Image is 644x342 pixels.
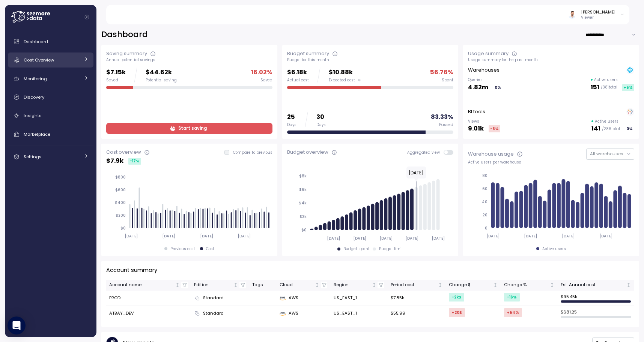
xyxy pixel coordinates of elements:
[128,158,141,165] div: -17 %
[301,228,307,232] tspan: $0
[287,67,309,78] p: $6.18k
[591,124,600,134] p: 141
[331,291,388,306] td: US_EAST_1
[602,126,620,132] p: / 286 total
[581,9,615,15] div: [PERSON_NAME]
[277,280,331,291] th: CloudNot sorted
[287,122,296,127] div: Days
[343,246,370,252] div: Budget spent
[353,236,366,241] tspan: [DATE]
[468,160,634,165] div: Active users per warehouse
[562,234,575,238] tspan: [DATE]
[115,200,126,205] tspan: $400
[409,169,424,176] text: [DATE]
[558,280,634,291] th: Est. Annual costNot sorted
[542,246,566,252] div: Active users
[600,234,613,238] tspan: [DATE]
[8,316,26,334] div: Open Intercom Messenger
[468,119,500,124] p: Views
[8,52,93,67] a: Cost Overview
[280,282,313,288] div: Cloud
[449,308,465,317] div: +20 $
[493,282,498,288] div: Not sorted
[568,10,576,18] img: ACg8ocJGC3NLPIENAQ6QOaX84LhySP1nT3lkl_Vv61lHK5qSlNl_KNI=s96-c
[504,293,520,301] div: -16 %
[334,282,370,288] div: Region
[106,306,191,321] td: ATBAY_DEV
[106,50,147,57] div: Saving summary
[486,234,500,238] tspan: [DATE]
[391,282,436,288] div: Period cost
[468,77,503,82] p: Queries
[558,291,634,306] td: $ 95.45k
[287,112,296,122] p: 25
[387,280,445,291] th: Period costNot sorted
[8,127,93,142] a: Marketplace
[449,282,492,288] div: Change $
[468,50,509,57] div: Usage summary
[8,71,93,86] a: Monitoring
[299,201,307,205] tspan: $4k
[489,125,500,132] div: -5 %
[524,234,537,238] tspan: [DATE]
[590,151,623,157] span: All warehouses
[233,150,272,155] p: Compare to previous
[106,280,191,291] th: Account nameNot sorted
[379,236,392,241] tspan: [DATE]
[493,84,503,91] div: 0 %
[581,15,615,20] p: Viewer
[146,78,177,83] div: Potential saving
[626,282,631,288] div: Not sorted
[191,280,249,291] th: EditionNot sorted
[372,282,377,288] div: Not sorted
[200,234,213,238] tspan: [DATE]
[299,187,307,192] tspan: $6k
[82,14,92,20] button: Collapse navigation
[106,123,272,134] a: Start saving
[206,246,214,252] div: Cost
[24,94,44,100] span: Discovery
[178,123,207,133] span: Start saving
[482,199,488,204] tspan: 40
[595,119,618,124] p: Active users
[8,149,93,164] a: Settings
[146,67,177,78] p: $44.62k
[331,280,388,291] th: RegionNot sorted
[431,112,453,122] p: 83.33 %
[482,186,488,191] tspan: 60
[287,148,328,156] div: Budget overview
[504,308,522,317] div: +54 %
[106,266,157,274] p: Account summary
[109,282,174,288] div: Account name
[24,112,42,118] span: Insights
[316,112,326,122] p: 30
[442,78,453,83] div: Spent
[387,291,445,306] td: $7.85k
[260,78,272,83] div: Saved
[24,39,48,45] span: Dashboard
[482,173,488,178] tspan: 80
[329,67,361,78] p: $10.88k
[106,291,191,306] td: PROD
[106,156,123,166] p: $ 7.9k
[252,282,274,288] div: Tags
[439,122,453,127] div: Passed
[106,67,126,78] p: $7.15k
[468,57,634,63] div: Usage summary for the past month
[170,246,195,252] div: Previous cost
[101,29,148,40] h2: Dashboard
[549,282,555,288] div: Not sorted
[24,76,47,82] span: Monitoring
[483,213,488,217] tspan: 20
[194,282,232,288] div: Edition
[238,234,251,238] tspan: [DATE]
[438,282,443,288] div: Not sorted
[203,295,224,301] span: Standard
[106,57,272,63] div: Annual potential savings
[327,236,340,241] tspan: [DATE]
[432,236,445,241] tspan: [DATE]
[468,108,485,115] p: BI tools
[449,293,464,301] div: -2k $
[24,154,42,160] span: Settings
[331,306,388,321] td: US_EAST_1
